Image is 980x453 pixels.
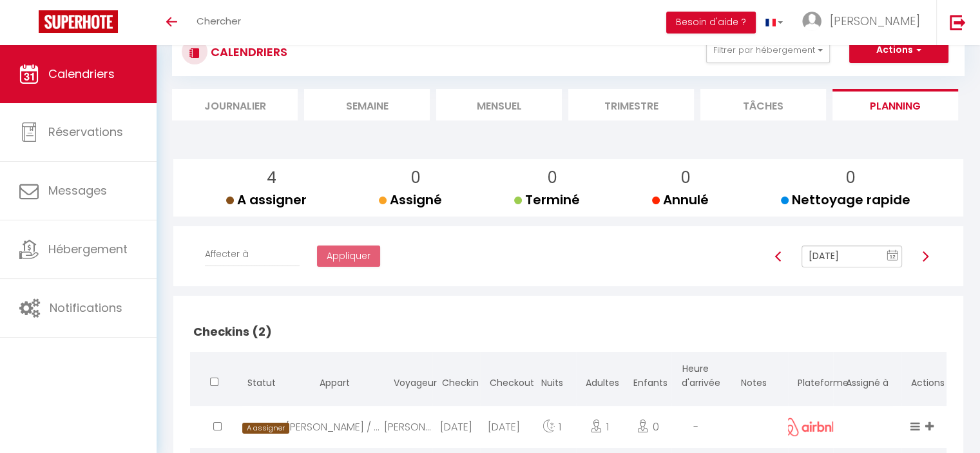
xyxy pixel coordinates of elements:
[890,254,896,260] text: 12
[384,406,432,448] div: [PERSON_NAME]
[432,352,480,403] th: Checkin
[791,166,910,190] p: 0
[666,12,756,34] button: Besoin d'aide ?
[524,166,580,190] p: 0
[773,251,783,262] img: arrow-left3.svg
[849,37,948,63] button: Actions
[781,191,910,209] span: Nettoyage rapide
[242,423,289,434] span: A assigner
[720,352,788,403] th: Notes
[568,89,694,120] li: Trimestre
[320,376,350,389] span: Appart
[50,300,122,316] span: Notifications
[782,418,840,436] img: airbnb2.png
[830,13,920,29] span: [PERSON_NAME]
[802,246,902,267] input: Select Date
[207,37,287,66] h3: CALENDRIERS
[226,191,307,209] span: A assigner
[190,312,946,352] h2: Checkins (2)
[528,352,575,403] th: Nuits
[379,191,442,209] span: Assigné
[652,191,709,209] span: Annulé
[788,352,833,403] th: Plateforme
[833,352,901,403] th: Assigné à
[802,12,821,31] img: ...
[624,352,671,403] th: Enfants
[950,14,966,30] img: logout
[197,14,241,28] span: Chercher
[662,166,709,190] p: 0
[528,406,575,448] div: 1
[236,166,307,190] p: 4
[901,352,946,403] th: Actions
[48,182,107,198] span: Messages
[480,352,528,403] th: Checkout
[317,246,380,267] button: Appliquer
[389,166,442,190] p: 0
[832,89,958,120] li: Planning
[48,124,123,140] span: Réservations
[920,251,930,262] img: arrow-right3.svg
[576,352,624,403] th: Adultes
[576,406,624,448] div: 1
[706,37,830,63] button: Filtrer par hébergement
[432,406,480,448] div: [DATE]
[624,406,671,448] div: 0
[671,406,719,448] div: -
[39,10,118,33] img: Super Booking
[384,352,432,403] th: Voyageur
[304,89,430,120] li: Semaine
[48,241,128,257] span: Hébergement
[480,406,528,448] div: [DATE]
[247,376,276,389] span: Statut
[514,191,580,209] span: Terminé
[700,89,826,120] li: Tâches
[286,406,385,448] div: [PERSON_NAME] / Magnifique appart central [GEOGRAPHIC_DATA]
[436,89,562,120] li: Mensuel
[172,89,298,120] li: Journalier
[48,66,115,82] span: Calendriers
[671,352,719,403] th: Heure d'arrivée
